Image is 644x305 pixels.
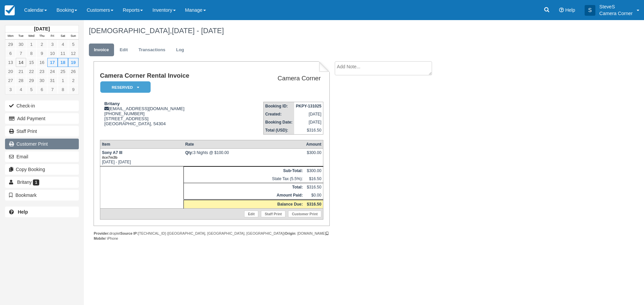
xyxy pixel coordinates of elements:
[37,85,47,94] a: 6
[47,58,58,67] a: 17
[5,113,79,124] button: Add Payment
[68,32,78,40] th: Sun
[37,32,47,40] th: Thu
[305,183,323,192] td: $316.50
[185,150,193,155] strong: Qty
[5,58,16,67] a: 13
[263,118,294,126] th: Booking Date:
[171,44,189,57] a: Log
[58,76,68,85] a: 1
[183,149,305,166] td: 3 Nights @ $100.00
[26,40,37,49] a: 1
[58,85,68,94] a: 8
[5,190,79,201] button: Bookmark
[305,191,323,200] td: $0.00
[305,140,323,149] th: Amount
[183,191,305,200] th: Amount Paid:
[100,140,183,149] th: Item
[296,104,321,108] strong: PKPY-131025
[26,49,37,58] a: 8
[68,49,78,58] a: 12
[16,58,26,67] a: 14
[565,7,575,13] span: Help
[307,202,321,207] strong: $316.50
[100,81,148,93] a: Reserved
[16,85,26,94] a: 4
[133,44,170,57] a: Transactions
[5,126,79,137] a: Staff Print
[294,110,323,118] td: [DATE]
[115,44,133,57] a: Edit
[26,58,37,67] a: 15
[34,26,50,31] strong: [DATE]
[305,167,323,175] td: $300.00
[244,211,258,217] a: Edit
[68,85,78,94] a: 9
[5,139,79,149] a: Customer Print
[5,207,79,217] a: Help
[599,10,633,17] p: Camera Corner
[236,75,321,82] h2: Camera Corner
[16,40,26,49] a: 30
[285,231,295,235] strong: Origin
[37,67,47,76] a: 23
[263,102,294,110] th: Booking ID:
[47,76,58,85] a: 31
[183,200,305,209] th: Balance Due:
[16,67,26,76] a: 21
[5,100,79,111] button: Check-in
[47,32,58,40] th: Fri
[68,40,78,49] a: 5
[47,85,58,94] a: 7
[305,175,323,183] td: $16.50
[58,40,68,49] a: 4
[5,76,16,85] a: 27
[183,140,305,149] th: Rate
[94,231,329,241] div: droplet [TECHNICAL_ID] ([GEOGRAPHIC_DATA], [GEOGRAPHIC_DATA], [GEOGRAPHIC_DATA]) : [DOMAIN_NAME] ...
[100,101,233,135] div: [EMAIL_ADDRESS][DOMAIN_NAME] [PHONE_NUMBER] [STREET_ADDRESS] [GEOGRAPHIC_DATA], 54304
[68,58,78,67] a: 19
[263,110,294,118] th: Created:
[58,49,68,58] a: 11
[172,26,224,35] span: [DATE] - [DATE]
[294,118,323,126] td: [DATE]
[37,49,47,58] a: 9
[288,211,321,217] a: Customer Print
[261,211,285,217] a: Staff Print
[58,67,68,76] a: 25
[68,76,78,85] a: 2
[16,76,26,85] a: 28
[37,76,47,85] a: 30
[33,179,39,185] span: 1
[58,32,68,40] th: Sat
[26,67,37,76] a: 22
[5,5,15,15] img: checkfront-main-nav-mini-logo.png
[585,5,595,16] div: S
[5,40,16,49] a: 29
[17,179,32,185] span: Britany
[100,149,183,166] td: [DATE] - [DATE]
[102,155,117,159] small: ilce7m3b
[294,126,323,135] td: $316.50
[5,67,16,76] a: 20
[100,72,233,79] h1: Camera Corner Rental Invoice
[16,49,26,58] a: 7
[5,32,16,40] th: Mon
[26,32,37,40] th: Wed
[47,40,58,49] a: 3
[89,27,562,35] h1: [DEMOGRAPHIC_DATA],
[94,231,328,240] strong: Mobile
[559,8,564,12] i: Help
[263,126,294,135] th: Total (USD):
[100,81,151,93] em: Reserved
[18,209,28,215] b: Help
[104,101,120,106] strong: Britany
[26,85,37,94] a: 5
[16,32,26,40] th: Tue
[47,49,58,58] a: 10
[26,76,37,85] a: 29
[47,67,58,76] a: 24
[58,58,68,67] a: 18
[183,175,305,183] td: State Tax (5.5%):
[5,151,79,162] button: Email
